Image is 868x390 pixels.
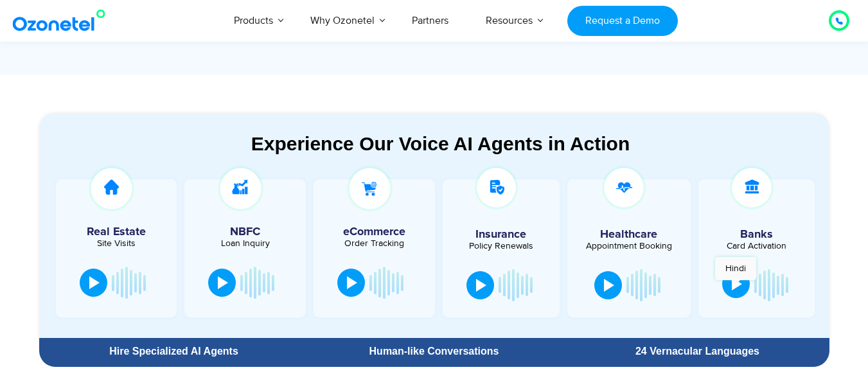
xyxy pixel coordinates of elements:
[577,229,681,240] h5: Healthcare
[705,229,809,240] h5: Banks
[320,226,429,238] h5: eCommerce
[191,239,299,248] div: Loan Inquiry
[572,346,822,357] div: 24 Vernacular Languages
[62,239,171,248] div: Site Visits
[308,346,559,357] div: Human-like Conversations
[577,242,681,251] div: Appointment Booking
[46,346,303,357] div: Hire Specialized AI Agents
[52,132,829,155] div: Experience Our Voice AI Agents in Action
[191,226,299,238] h5: NBFC
[705,242,809,251] div: Card Activation
[320,239,429,248] div: Order Tracking
[567,6,677,36] a: Request a Demo
[449,229,553,240] h5: Insurance
[449,242,553,251] div: Policy Renewals
[62,226,171,238] h5: Real Estate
